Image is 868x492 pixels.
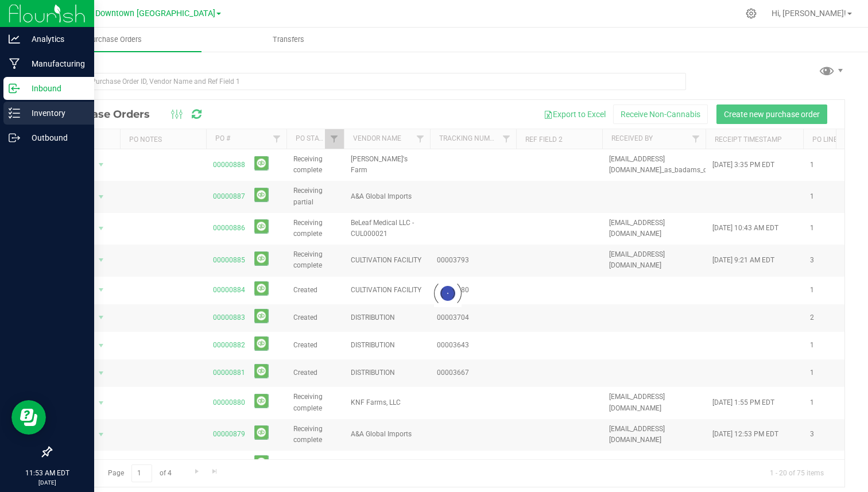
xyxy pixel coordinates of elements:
[257,34,320,45] span: Transfers
[72,34,157,45] span: Purchase Orders
[9,83,20,94] inline-svg: Inbound
[744,8,758,19] div: Manage settings
[20,32,89,46] p: Analytics
[5,468,89,478] p: 11:53 AM EDT
[28,28,201,52] a: Purchase Orders
[772,9,846,18] span: Hi, [PERSON_NAME]!
[9,107,20,119] inline-svg: Inventory
[20,82,89,95] p: Inbound
[201,28,375,52] a: Transfers
[9,132,20,144] inline-svg: Outbound
[33,9,215,18] span: Manufacturing - Downtown [GEOGRAPHIC_DATA]
[20,57,89,71] p: Manufacturing
[5,478,89,487] p: [DATE]
[9,33,20,45] inline-svg: Analytics
[20,106,89,120] p: Inventory
[51,73,686,90] input: Search Purchase Order ID, Vendor Name and Ref Field 1
[20,131,89,145] p: Outbound
[11,400,46,435] iframe: Resource center
[9,58,20,69] inline-svg: Manufacturing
